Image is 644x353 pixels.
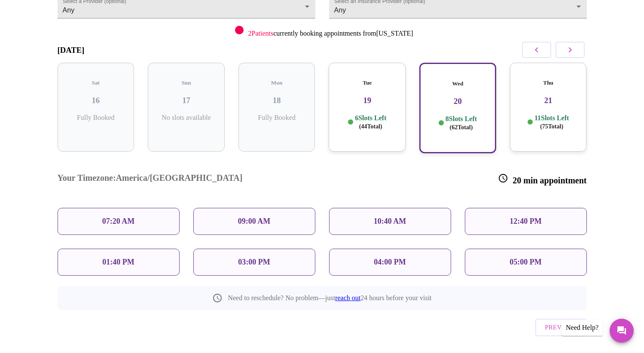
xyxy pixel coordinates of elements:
h3: 20 min appointment [498,173,586,186]
h3: 16 [64,96,128,105]
span: Previous [545,322,577,333]
p: 09:00 AM [238,217,271,226]
h3: 18 [245,96,308,105]
p: 04:00 PM [374,258,406,267]
h5: Mon [245,79,308,86]
span: ( 62 Total) [449,124,473,131]
p: currently booking appointments from [US_STATE] [248,30,413,37]
p: 8 Slots Left [446,115,477,131]
div: Need Help? [562,320,603,336]
p: No slots available [155,114,218,122]
h3: 17 [155,96,218,105]
h5: Thu [517,79,580,86]
h3: 19 [336,96,399,105]
h3: 21 [517,96,580,105]
h5: Sat [64,79,128,86]
span: 2 Patients [248,30,273,37]
p: 11 Slots Left [534,114,569,131]
button: Messages [610,319,634,343]
a: reach out [335,294,360,301]
h3: 20 [427,97,488,106]
h5: Tue [336,79,399,86]
p: 05:00 PM [510,258,541,267]
button: Previous [535,319,586,336]
p: 12:40 PM [510,217,541,226]
p: Fully Booked [245,114,308,122]
span: ( 44 Total) [359,123,382,130]
h3: Your Timezone: America/[GEOGRAPHIC_DATA] [58,173,243,186]
span: ( 75 Total) [540,123,563,130]
p: Need to reschedule? No problem—just 24 hours before your visit [228,294,431,302]
h5: Sun [155,79,218,86]
p: 03:00 PM [238,258,270,267]
p: 01:40 PM [102,258,134,267]
p: 07:20 AM [102,217,135,226]
p: 10:40 AM [374,217,406,226]
h3: [DATE] [58,46,85,55]
h5: Wed [427,80,488,87]
p: Fully Booked [64,114,128,122]
p: 6 Slots Left [355,114,386,131]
